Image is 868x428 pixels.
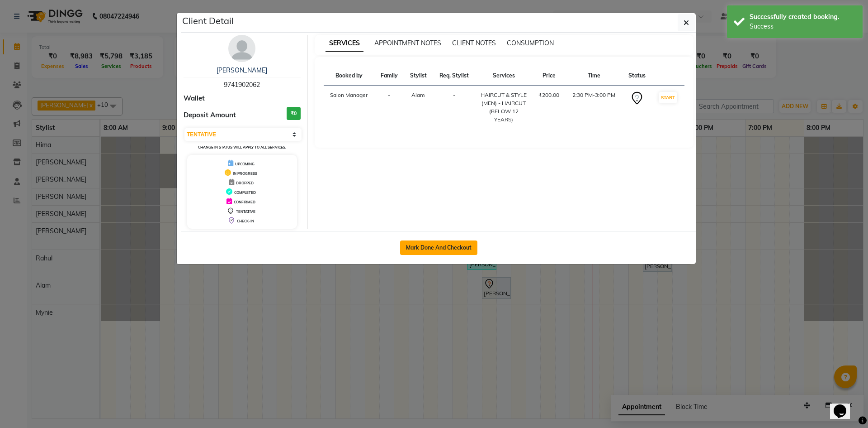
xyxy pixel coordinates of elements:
a: [PERSON_NAME] [217,66,267,74]
span: Alam [411,91,425,98]
span: IN PROGRESS [233,171,257,176]
span: APPOINTMENT NOTES [374,39,441,47]
th: Price [532,66,566,86]
span: DROPPED [236,181,254,185]
div: HAIRCUT & STYLE (MEN) - HAIRCUT (BELOW 12 YEARS) [481,91,527,124]
h5: Client Detail [182,14,234,28]
span: CONSUMPTION [507,39,554,47]
img: avatar [228,35,255,62]
span: Deposit Amount [184,110,236,120]
button: Mark Done And Checkout [400,240,477,255]
iframe: chat widget [830,392,859,419]
span: COMPLETED [234,190,256,195]
span: SERVICES [325,35,363,52]
span: 9741902062 [224,81,260,89]
td: Salon Manager [324,86,375,130]
th: Services [475,66,532,86]
th: Status [622,66,651,86]
td: - [374,86,404,130]
div: Successfully created booking. [750,12,856,22]
span: TENTATIVE [236,209,255,214]
div: Success [750,22,856,31]
span: CHECK-IN [237,219,254,223]
span: CLIENT NOTES [452,39,496,47]
td: 2:30 PM-3:00 PM [566,86,622,130]
h3: ₹0 [287,107,301,120]
span: Wallet [184,93,205,104]
span: CONFIRMED [234,200,255,204]
th: Family [374,66,404,86]
button: START [659,92,677,103]
td: - [433,86,475,130]
th: Booked by [324,66,375,86]
th: Stylist [404,66,433,86]
th: Req. Stylist [433,66,475,86]
span: UPCOMING [235,162,255,166]
th: Time [566,66,622,86]
small: Change in status will apply to all services. [198,145,286,149]
div: ₹200.00 [538,91,560,99]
